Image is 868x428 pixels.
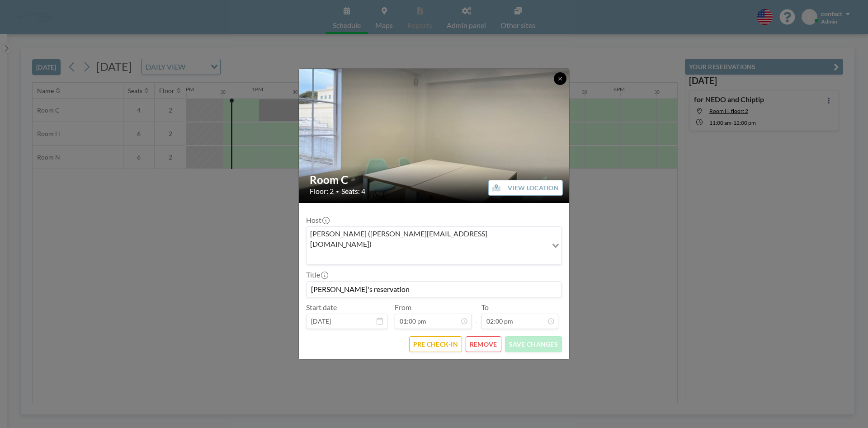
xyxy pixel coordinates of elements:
button: PRE CHECK-IN [409,336,462,352]
input: (No title) [307,282,561,297]
h2: Room C [310,173,559,187]
div: Search for option [307,227,561,264]
label: To [481,303,489,312]
span: [PERSON_NAME] ([PERSON_NAME][EMAIL_ADDRESS][DOMAIN_NAME]) [308,229,546,249]
label: From [395,303,411,312]
span: Seats: 4 [341,187,365,196]
button: SAVE CHANGES [505,336,562,352]
label: Host [306,216,329,225]
span: Floor: 2 [310,187,334,196]
label: Start date [306,303,337,312]
button: VIEW LOCATION [488,180,563,196]
label: Title [306,270,327,279]
span: • [336,188,339,195]
span: - [475,306,478,326]
img: 537.JPG [299,34,570,237]
input: Search for option [307,251,547,263]
button: REMOVE [466,336,501,352]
